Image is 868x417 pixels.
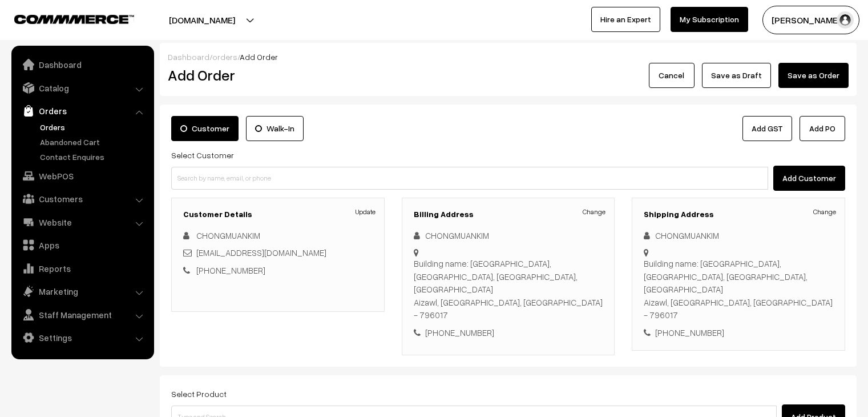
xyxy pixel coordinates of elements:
button: Cancel [649,63,695,88]
a: [EMAIL_ADDRESS][DOMAIN_NAME] [196,247,326,258]
h3: Billing Address [414,210,603,219]
div: CHONGMUANKIM [644,229,833,242]
a: Contact Enquires [37,151,150,163]
a: Catalog [14,78,150,98]
div: [PHONE_NUMBER] [644,326,833,339]
label: Select Product [171,388,227,400]
a: Staff Management [14,304,150,325]
input: Search by name, email, or phone [171,167,768,190]
img: user [837,11,854,29]
a: My Subscription [671,7,748,32]
a: Abandoned Cart [37,136,150,148]
h2: Add Order [168,66,383,84]
button: Save as Order [778,63,849,88]
a: Dashboard [168,52,209,62]
label: Customer [171,116,239,141]
label: Walk-In [246,116,304,141]
label: Select Customer [171,149,234,161]
div: [PHONE_NUMBER] [414,326,603,339]
a: Customers [14,189,150,209]
button: Add PO [800,116,845,141]
div: Building name: [GEOGRAPHIC_DATA], [GEOGRAPHIC_DATA], [GEOGRAPHIC_DATA], [GEOGRAPHIC_DATA] Aizawl,... [414,257,603,322]
div: Building name: [GEOGRAPHIC_DATA], [GEOGRAPHIC_DATA], [GEOGRAPHIC_DATA], [GEOGRAPHIC_DATA] Aizawl,... [644,257,833,322]
a: WebPOS [14,166,150,186]
a: Update [356,207,376,217]
button: Add Customer [773,166,845,191]
a: Website [14,212,150,232]
button: [DOMAIN_NAME] [129,6,275,34]
button: [PERSON_NAME]… [762,6,859,34]
a: Change [583,207,605,217]
img: COMMMERCE [14,15,134,23]
a: Change [813,207,836,217]
div: / / [168,51,849,63]
h3: Shipping Address [644,210,833,219]
a: Hire an Expert [591,7,660,32]
a: Orders [14,101,150,121]
a: Reports [14,258,150,279]
a: CHONGMUANKIM [196,230,260,240]
h3: Customer Details [183,210,373,219]
a: Marketing [14,281,150,302]
a: COMMMERCE [14,11,114,25]
a: Dashboard [14,54,150,75]
span: Add Order [240,52,278,62]
button: Save as Draft [702,63,771,88]
a: Add GST [742,116,792,141]
a: orders [212,52,237,62]
div: CHONGMUANKIM [414,229,603,242]
a: Orders [37,121,150,133]
a: Apps [14,235,150,255]
a: [PHONE_NUMBER] [196,265,265,275]
a: Settings [14,327,150,348]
